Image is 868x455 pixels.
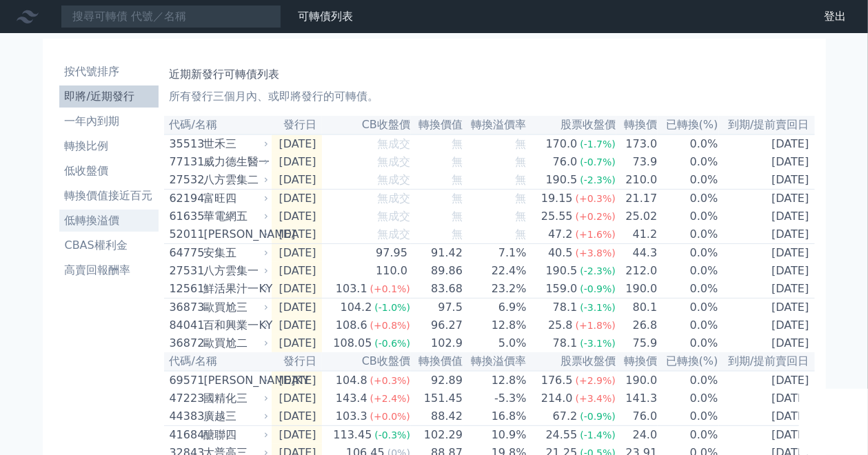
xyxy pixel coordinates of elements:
td: 91.42 [411,244,463,263]
span: 無成交 [377,210,410,223]
div: 77131 [170,154,201,170]
span: 無成交 [377,228,410,241]
th: 到期/提前賣回日 [719,116,815,134]
div: 40.5 [545,245,576,261]
td: 7.1% [463,244,527,263]
div: 214.0 [538,390,576,407]
li: 轉換價值接近百元 [59,188,159,204]
div: [PERSON_NAME] [204,226,266,243]
li: 低收盤價 [59,163,159,179]
div: 62194 [170,190,201,207]
td: 80.1 [616,299,658,317]
span: (-3.1%) [580,338,616,349]
td: 76.0 [616,407,658,426]
span: (+0.0%) [370,411,410,422]
a: 可轉債列表 [298,10,353,23]
span: (+1.6%) [576,229,616,240]
div: 12561 [170,281,201,297]
div: 24.55 [543,427,581,443]
td: 0.0% [658,426,718,445]
th: 股票收盤價 [527,352,616,371]
td: 0.0% [658,316,718,334]
td: [DATE] [719,190,815,208]
td: [DATE] [272,316,322,334]
td: 0.0% [658,171,718,190]
a: 按代號排序 [59,61,159,83]
td: 6.9% [463,299,527,317]
td: [DATE] [719,262,815,280]
td: 88.42 [411,407,463,426]
div: 76.0 [550,154,581,170]
li: 低轉換溢價 [59,212,159,229]
td: 96.27 [411,316,463,334]
div: 富旺四 [204,190,266,207]
td: [DATE] [719,225,815,244]
div: 36872 [170,335,201,352]
div: 103.1 [333,281,370,297]
div: 27532 [170,172,201,188]
span: 無 [516,155,527,168]
div: 世禾三 [204,136,266,152]
div: 八方雲集一 [204,263,266,279]
td: 21.17 [616,190,658,208]
div: 108.05 [330,335,374,352]
div: 104.8 [333,372,370,389]
td: 141.3 [616,390,658,407]
div: 78.1 [550,299,581,316]
th: CB收盤價 [322,116,411,134]
li: 一年內到期 [59,113,159,130]
td: [DATE] [719,153,815,171]
td: 23.2% [463,280,527,299]
a: CBAS權利金 [59,234,159,256]
span: (-1.7%) [580,139,616,150]
td: 24.0 [616,426,658,445]
th: CB收盤價 [322,352,411,371]
td: 0.0% [658,390,718,407]
a: 低收盤價 [59,160,159,182]
td: [DATE] [272,426,322,445]
td: 89.86 [411,262,463,280]
td: 22.4% [463,262,527,280]
th: 股票收盤價 [527,116,616,134]
span: (-0.3%) [374,429,410,441]
div: 170.0 [543,136,581,152]
span: 無 [516,228,527,241]
span: (-1.4%) [580,429,616,441]
td: [DATE] [719,171,815,190]
div: 69571 [170,372,201,389]
h1: 近期新發行可轉債列表 [170,66,809,83]
div: 25.55 [538,208,576,225]
td: 190.0 [616,280,658,299]
div: 鮮活果汁一KY [204,281,266,297]
td: [DATE] [719,208,815,225]
span: 無 [452,173,463,186]
td: [DATE] [719,426,815,445]
div: 103.3 [333,408,370,425]
div: 41684 [170,427,201,443]
div: 25.8 [545,317,576,334]
span: (+0.1%) [370,283,410,294]
div: 廣越三 [204,408,266,425]
td: [DATE] [719,299,815,317]
div: 聊天小工具 [799,389,868,455]
td: 73.9 [616,153,658,171]
span: 無成交 [377,173,410,186]
span: (+1.8%) [576,320,616,331]
span: (+0.8%) [370,320,410,331]
div: 華電網五 [204,208,266,225]
td: 83.68 [411,280,463,299]
td: 0.0% [658,334,718,352]
td: 97.5 [411,299,463,317]
div: 143.4 [333,390,370,407]
li: 即將/近期發行 [59,88,159,105]
th: 發行日 [272,116,322,134]
div: 190.5 [543,172,581,188]
th: 已轉換(%) [658,352,718,371]
span: 無 [452,210,463,223]
td: 75.9 [616,334,658,352]
a: 一年內到期 [59,110,159,132]
li: CBAS權利金 [59,237,159,254]
td: 0.0% [658,262,718,280]
td: [DATE] [719,280,815,299]
td: 5.0% [463,334,527,352]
